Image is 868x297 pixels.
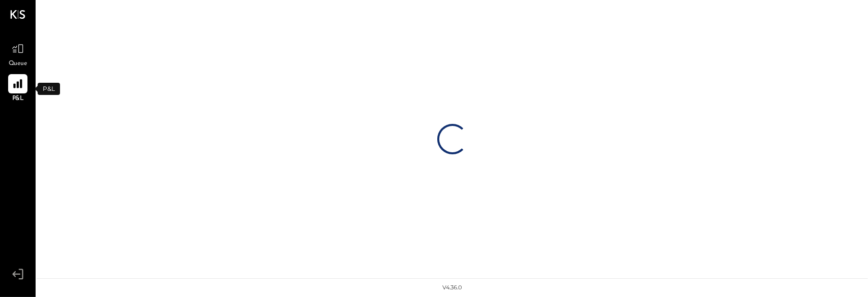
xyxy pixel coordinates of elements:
span: Queue [9,59,27,69]
div: P&L [38,83,60,95]
a: P&L [1,74,35,104]
a: Queue [1,39,35,69]
span: P&L [12,94,24,104]
div: v 4.36.0 [443,284,462,292]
